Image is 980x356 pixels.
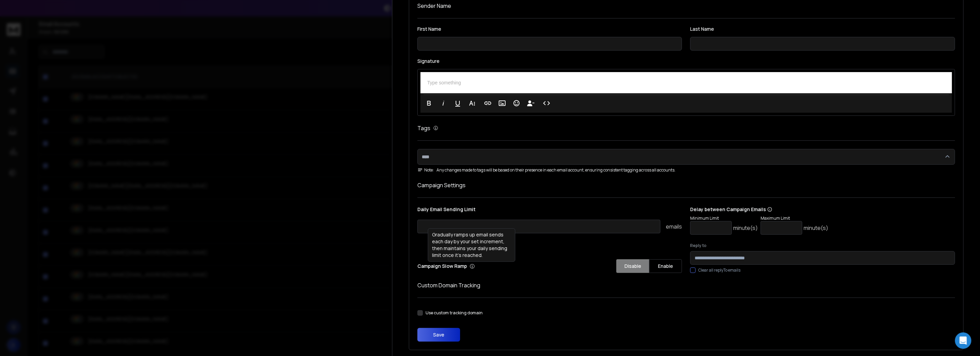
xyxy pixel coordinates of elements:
[524,96,537,110] button: Insert Unsubscribe Link
[666,222,682,231] p: emails
[804,224,828,232] p: minute(s)
[422,96,435,110] button: Bold (Ctrl+B)
[649,259,682,273] button: Enable
[437,96,450,110] button: Italic (Ctrl+I)
[417,59,955,64] label: Signature
[733,224,758,232] p: minute(s)
[540,96,553,110] button: Code View
[955,332,971,349] div: Open Intercom Messenger
[417,206,682,216] p: Daily Email Sending Limit
[417,2,955,10] h1: Sender Name
[690,216,758,221] p: Minimum Limit
[690,206,828,213] p: Delay between Campaign Emails
[426,310,483,316] label: Use custom tracking domain
[510,96,523,110] button: Emoticons
[466,96,479,110] button: More Text
[417,263,475,270] p: Campaign Slow Ramp
[690,243,955,248] label: Reply to
[616,259,649,273] button: Disable
[417,167,434,173] span: Note:
[417,124,430,132] h1: Tags
[496,96,509,110] button: Insert Image (Ctrl+P)
[690,27,955,31] label: Last Name
[417,27,682,31] label: First Name
[698,268,740,273] label: Clear all replyTo emails
[417,181,955,189] h1: Campaign Settings
[417,167,955,173] div: Any changes made to tags will be based on their presence in each email account, ensuring consiste...
[428,228,515,262] div: Gradually ramps up email sends each day by your set increment, then maintains your daily sending ...
[417,281,955,289] h1: Custom Domain Tracking
[761,216,828,221] p: Maximum Limit
[417,328,460,342] button: Save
